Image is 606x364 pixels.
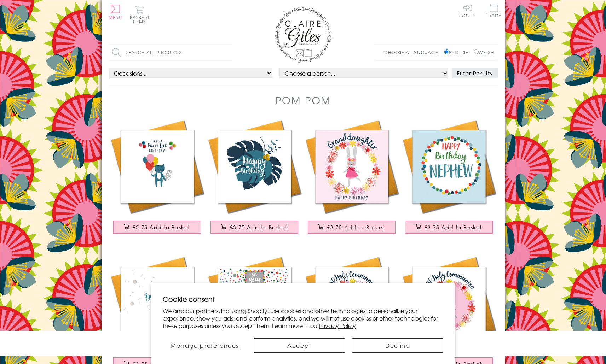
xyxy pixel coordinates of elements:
span: Manage preferences [171,341,239,350]
h2: Cookie consent [163,294,443,304]
img: First Holy Communion Card, Pink Flowers, Embellished with pompoms [400,255,498,352]
span: £3.75 Add to Basket [230,224,288,231]
a: Log In [459,4,476,17]
label: English [444,49,472,55]
button: £3.75 Add to Basket [308,221,396,234]
img: Everyday Card, Cat with Balloons, Purrr-fect Birthday, Embellished with pompoms [109,118,206,215]
a: Birthday Card, Flowers, Granddaughter, Happy Birthday, Embellished with pompoms £3.75 Add to Basket [303,118,400,241]
span: £3.75 Add to Basket [425,224,482,231]
button: Manage preferences [163,338,247,353]
button: £3.75 Add to Basket [210,221,298,234]
button: Accept [254,338,345,353]
span: £3.75 Add to Basket [327,224,385,231]
img: Birthday Card, Flowers, Granddaughter, Happy Birthday, Embellished with pompoms [303,118,400,215]
label: Welsh [474,49,494,55]
span: Trade [486,4,501,17]
button: £3.75 Add to Basket [405,221,493,234]
button: Menu [109,5,122,19]
a: Privacy Policy [319,321,356,330]
img: First Holy Communion Card, Blue Flowers, Embellished with pompoms [303,255,400,352]
span: £3.75 Add to Basket [133,224,190,231]
input: Welsh [474,49,479,54]
h1: Pom Pom [275,93,331,107]
a: Everyday Card, Cat with Balloons, Purrr-fect Birthday, Embellished with pompoms £3.75 Add to Basket [109,118,206,241]
input: Search all products [109,45,232,60]
a: Birthday Card, Dotty Circle, Happy Birthday, Nephew, Embellished with pompoms £3.75 Add to Basket [400,118,498,241]
input: Search [225,45,232,60]
button: Filter Results [452,68,498,78]
button: Basket0 items [130,6,149,24]
span: 0 items [133,14,149,25]
span: Menu [109,14,122,20]
img: Christening Baptism Card, Cross and Dove, with love, Embellished with pompoms [206,255,303,352]
button: £3.75 Add to Basket [113,221,201,234]
button: Decline [352,338,443,353]
img: Birthday Card, Dotty Circle, Happy Birthday, Nephew, Embellished with pompoms [400,118,498,215]
input: English [444,49,449,54]
img: Everyday Card, Trapical Leaves, Happy Birthday , Embellished with pompoms [206,118,303,215]
a: Everyday Card, Trapical Leaves, Happy Birthday , Embellished with pompoms £3.75 Add to Basket [206,118,303,241]
img: Claire Giles Greetings Cards [275,7,331,63]
p: Choose a language: [384,49,443,55]
a: Trade [486,4,501,19]
p: We and our partners, including Shopify, use cookies and other technologies to personalize your ex... [163,307,443,329]
img: Sympathy Card, Sorry, Thinking of you, Embellished with pompoms [109,255,206,352]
